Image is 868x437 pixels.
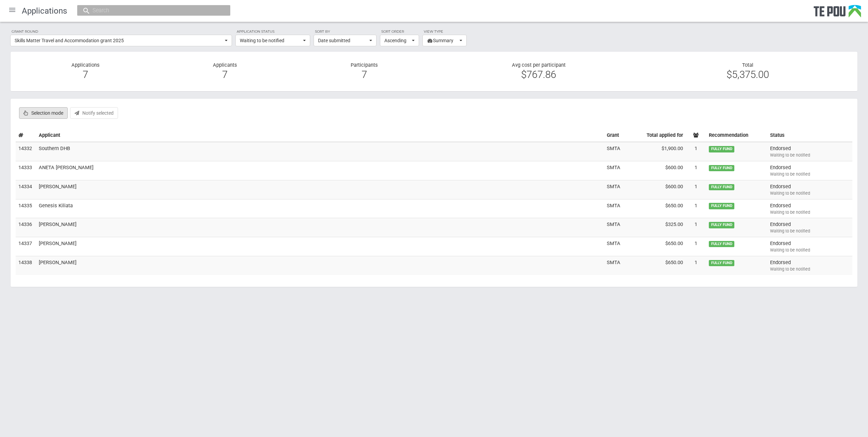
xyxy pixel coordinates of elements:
div: Participants [295,62,434,81]
td: 14335 [16,199,36,218]
span: FULLY FUND [709,165,734,171]
td: Endorsed [767,218,852,237]
div: Waiting to be notified [770,190,850,196]
td: 14337 [16,237,36,256]
span: Ascending [384,37,410,44]
div: 7 [21,71,150,78]
td: 1 [686,256,706,275]
td: 1 [686,180,706,199]
th: Grant [604,129,624,142]
button: Date submitted [314,35,377,46]
td: 1 [686,218,706,237]
td: $650.00 [624,256,686,275]
td: Endorsed [767,199,852,218]
button: Waiting to be notified [235,35,310,46]
span: Summary [427,37,458,44]
div: Waiting to be notified [770,209,850,215]
td: 14333 [16,161,36,180]
div: Waiting to be notified [770,171,850,177]
button: Skills Matter Travel and Accommodation grant 2025 [10,35,232,46]
td: [PERSON_NAME] [36,218,604,237]
td: $1,900.00 [624,142,686,161]
span: FULLY FUND [709,260,734,266]
td: SMTA [604,237,624,256]
td: 14334 [16,180,36,199]
td: Endorsed [767,142,852,161]
td: 14332 [16,142,36,161]
td: $600.00 [624,161,686,180]
div: Waiting to be notified [770,266,850,272]
td: 1 [686,199,706,218]
th: Applicant [36,129,604,142]
span: FULLY FUND [709,203,734,209]
td: $650.00 [624,237,686,256]
td: SMTA [604,218,624,237]
td: Genesis Kiliata [36,199,604,218]
td: [PERSON_NAME] [36,180,604,199]
td: 1 [686,237,706,256]
div: Applications [16,62,155,81]
td: [PERSON_NAME] [36,256,604,275]
td: 14338 [16,256,36,275]
span: Date submitted [318,37,368,44]
span: Skills Matter Travel and Accommodation grant 2025 [15,37,223,44]
div: Applicants [155,62,295,81]
td: [PERSON_NAME] [36,237,604,256]
th: Total applied for [624,129,686,142]
label: Application status [235,29,310,35]
td: Endorsed [767,256,852,275]
td: 1 [686,161,706,180]
button: Summary [422,35,467,46]
div: Total [643,62,852,78]
span: FULLY FUND [709,222,734,228]
div: $5,375.00 [648,71,847,78]
td: 14336 [16,218,36,237]
th: Recommendation [706,129,767,142]
div: $767.86 [439,71,638,78]
td: Southern DHB [36,142,604,161]
span: Waiting to be notified [240,37,301,44]
td: SMTA [604,180,624,199]
span: FULLY FUND [709,146,734,152]
div: Waiting to be notified [770,228,850,234]
td: ANETA [PERSON_NAME] [36,161,604,180]
span: FULLY FUND [709,184,734,190]
input: Search [90,7,210,14]
label: Sort order [380,29,419,35]
div: Waiting to be notified [770,247,850,253]
td: $600.00 [624,180,686,199]
td: 1 [686,142,706,161]
td: SMTA [604,161,624,180]
td: $325.00 [624,218,686,237]
div: Avg cost per participant [434,62,643,81]
label: View type [422,29,467,35]
label: Selection mode [19,107,68,119]
button: Notify selected [70,107,118,119]
button: Ascending [380,35,419,46]
td: $650.00 [624,199,686,218]
td: Endorsed [767,180,852,199]
div: 7 [160,71,289,78]
label: Sort by [314,29,377,35]
td: SMTA [604,256,624,275]
div: 7 [300,71,429,78]
td: Endorsed [767,161,852,180]
div: Waiting to be notified [770,152,850,158]
span: FULLY FUND [709,241,734,247]
td: SMTA [604,142,624,161]
th: Status [767,129,852,142]
td: Endorsed [767,237,852,256]
td: SMTA [604,199,624,218]
label: Grant round [10,29,232,35]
